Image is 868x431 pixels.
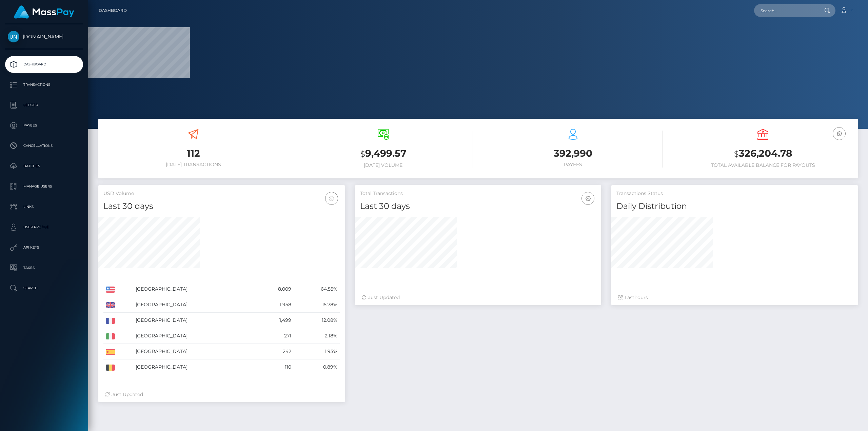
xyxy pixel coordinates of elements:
[106,349,115,355] img: ES.png
[734,149,739,159] small: $
[105,391,338,398] div: Just Updated
[255,328,294,344] td: 271
[133,313,255,328] td: [GEOGRAPHIC_DATA]
[106,302,115,308] img: GB.png
[8,80,80,90] p: Transactions
[103,200,340,212] h4: Last 30 days
[255,344,294,359] td: 242
[616,200,853,212] h4: Daily Distribution
[14,5,74,19] img: MassPay Logo
[483,162,663,168] h6: Payees
[754,4,818,17] input: Search...
[294,297,339,313] td: 15.78%
[5,158,83,175] a: Batches
[8,141,80,151] p: Cancellations
[294,328,339,344] td: 2.18%
[294,344,339,359] td: 1.95%
[5,56,83,73] a: Dashboard
[106,333,115,339] img: IT.png
[8,120,80,131] p: Payees
[103,162,283,168] h6: [DATE] Transactions
[8,100,80,110] p: Ledger
[8,161,80,171] p: Batches
[362,294,595,301] div: Just Updated
[5,280,83,297] a: Search
[133,359,255,375] td: [GEOGRAPHIC_DATA]
[99,3,127,18] a: Dashboard
[8,263,80,273] p: Taxes
[360,200,596,212] h4: Last 30 days
[133,281,255,297] td: [GEOGRAPHIC_DATA]
[616,190,853,197] h5: Transactions Status
[5,34,83,40] span: [DOMAIN_NAME]
[255,297,294,313] td: 1,958
[5,198,83,215] a: Links
[8,181,80,192] p: Manage Users
[8,283,80,293] p: Search
[8,222,80,232] p: User Profile
[5,178,83,195] a: Manage Users
[103,147,283,160] h3: 112
[5,76,83,93] a: Transactions
[294,359,339,375] td: 0.89%
[5,219,83,236] a: User Profile
[5,117,83,134] a: Payees
[106,287,115,293] img: US.png
[294,313,339,328] td: 12.08%
[360,190,596,197] h5: Total Transactions
[673,147,853,161] h3: 326,204.78
[133,297,255,313] td: [GEOGRAPHIC_DATA]
[8,242,80,253] p: API Keys
[133,344,255,359] td: [GEOGRAPHIC_DATA]
[103,190,340,197] h5: USD Volume
[255,359,294,375] td: 110
[5,137,83,154] a: Cancellations
[8,202,80,212] p: Links
[673,162,853,168] h6: Total Available Balance for Payouts
[5,239,83,256] a: API Keys
[5,259,83,276] a: Taxes
[8,31,19,42] img: Unlockt.me
[106,318,115,324] img: FR.png
[483,147,663,160] h3: 392,990
[133,328,255,344] td: [GEOGRAPHIC_DATA]
[360,149,365,159] small: $
[106,365,115,371] img: BE.png
[5,97,83,114] a: Ledger
[8,59,80,70] p: Dashboard
[293,147,473,161] h3: 9,499.57
[293,162,473,168] h6: [DATE] Volume
[255,313,294,328] td: 1,499
[294,281,339,297] td: 64.55%
[618,294,851,301] div: Last hours
[255,281,294,297] td: 8,009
